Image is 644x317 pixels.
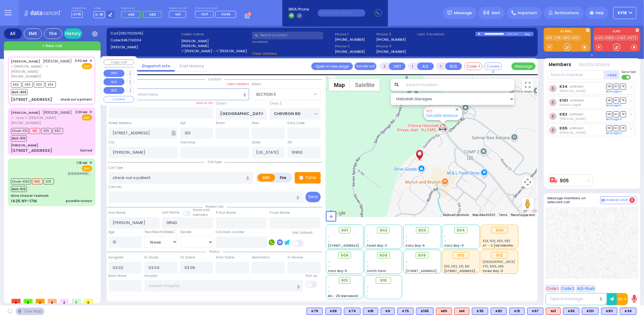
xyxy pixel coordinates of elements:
[144,255,158,260] label: En Route
[325,308,341,315] div: BLS
[11,115,72,120] span: ר' מנחם - ר' [PERSON_NAME]
[483,260,515,264] span: Mount Sinai
[43,110,72,115] span: [PERSON_NAME]
[252,82,261,87] label: Areas
[180,255,195,260] label: On Scene
[328,294,362,298] span: BG - 29 Merriewold S.
[325,308,341,315] div: K69
[380,227,387,233] span: 902
[559,117,586,121] span: Dov Guttman
[363,308,378,315] div: BLS
[121,7,164,10] label: Night unit
[22,82,33,88] span: K83
[128,12,135,17] span: K65
[104,96,134,103] button: COVERED
[335,37,365,42] label: [PHONE_NUMBER]
[201,12,208,17] span: FD11
[43,59,72,64] span: [PERSON_NAME]
[104,59,134,65] button: Copy call
[620,84,626,89] span: TR
[402,79,514,91] input: Search location
[444,234,446,239] span: -
[397,308,414,315] div: BLS
[613,98,619,103] span: SO
[216,230,245,235] label: Call back number
[367,239,369,243] span: -
[328,260,330,264] span: -
[11,59,40,64] a: [PERSON_NAME]
[328,289,330,294] span: -
[335,44,374,49] span: Phone 2
[171,131,176,136] span: Other building occupants
[137,63,175,69] a: Dispatch info
[341,277,348,283] span: 913
[363,308,378,315] div: K81
[222,12,231,17] span: FD46
[104,78,124,85] button: ALS
[606,198,628,202] span: Internal Chat
[252,140,260,145] label: State
[11,148,52,154] div: [STREET_ADDRESS]
[548,70,604,79] input: Search member
[544,30,591,34] label: KJ EMS...
[445,62,462,70] button: BUS
[11,89,28,95] span: BUS-905
[216,101,227,106] label: Cross 1
[11,299,21,303] span: 0
[94,7,114,10] label: Lines
[444,269,501,273] span: [STREET_ADDRESS][PERSON_NAME]
[205,77,224,82] span: Location
[60,299,69,303] span: 2
[11,74,41,79] span: [PHONE_NUMBER]
[335,49,365,54] label: [PHONE_NUMBER]
[193,213,208,217] span: members
[511,62,536,70] button: Message
[11,82,21,88] span: K65
[328,243,385,248] span: [STREET_ADDRESS][PERSON_NAME]
[193,208,210,212] small: Share with
[111,38,179,43] label: Caller:
[376,44,415,49] span: Phone 4
[169,7,188,10] label: Medic on call
[75,110,88,114] span: 2:33 AM
[84,299,93,303] span: 0
[405,239,407,243] span: -
[4,28,22,39] div: All
[41,128,52,134] span: K35
[109,274,127,278] label: Back Home
[593,30,640,34] label: KJFD
[376,32,415,37] span: Phone 3
[306,308,323,315] div: BLS
[258,174,275,181] label: EMS
[89,110,92,115] span: ✕
[527,308,543,315] div: BLS
[205,160,225,164] span: Call type
[11,97,52,103] div: [STREET_ADDRESS]
[175,12,181,17] span: M3
[82,63,92,69] span: EMS
[601,308,617,315] div: BLS
[606,90,622,93] a: Send again
[447,11,452,15] img: message.svg
[582,308,599,315] div: BLS
[104,87,124,94] button: BUS
[287,140,292,145] label: ZIP
[328,234,330,239] span: -
[270,101,282,106] label: Cross 2
[68,171,92,176] span: Mount Sinai
[180,230,192,235] label: Gender
[367,243,387,248] span: Forest Bay-2
[525,32,533,36] div: Bay
[109,255,123,260] label: Assigned
[252,89,312,100] span: SECTION 5
[305,175,316,181] p: Tone
[491,252,508,259] div: 912
[287,121,305,126] label: Entry Code
[518,10,537,16] span: Important
[512,30,514,37] div: /
[405,269,463,273] span: [STREET_ADDRESS][PERSON_NAME]
[306,274,317,278] label: Pick up
[418,252,426,258] span: 909
[560,285,575,292] button: Code 2
[559,84,568,89] a: K34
